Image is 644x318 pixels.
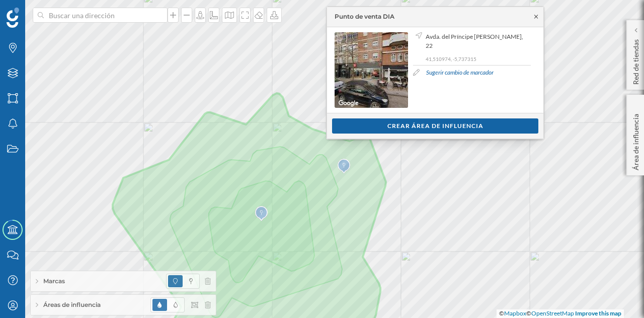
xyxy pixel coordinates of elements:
[20,7,56,16] span: Soporte
[575,309,621,317] a: Improve this map
[426,55,531,62] p: 41,510974, -5,737315
[335,12,394,21] div: Punto de venta DIA
[531,309,574,317] a: OpenStreetMap
[426,68,494,77] a: Sugerir cambio de marcador
[335,32,408,108] img: streetview
[43,300,101,309] span: Áreas de influencia
[426,32,528,50] span: Avda. del Príncipe [PERSON_NAME], 22
[631,110,641,170] p: Área de influencia
[7,8,19,28] img: Geoblink Logo
[631,35,641,85] p: Red de tiendas
[504,309,526,317] a: Mapbox
[43,277,65,286] span: Marcas
[497,309,624,318] div: © ©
